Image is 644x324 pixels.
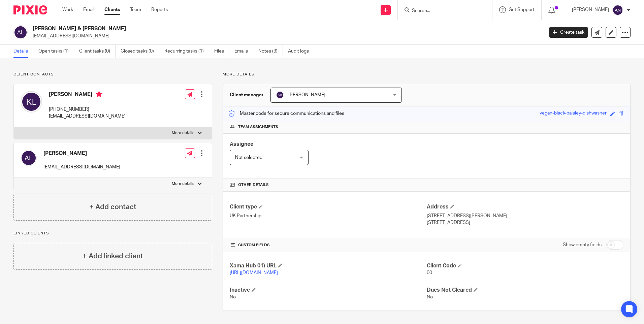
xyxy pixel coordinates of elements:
[427,213,623,219] p: [STREET_ADDRESS][PERSON_NAME]
[230,295,236,299] span: No
[172,181,194,187] p: More details
[427,203,623,210] h4: Address
[235,155,262,160] span: Not selected
[38,45,74,58] a: Open tasks (1)
[104,6,120,13] a: Clients
[121,45,159,58] a: Closed tasks (0)
[33,25,438,32] h2: [PERSON_NAME] & [PERSON_NAME]
[49,91,126,99] h4: [PERSON_NAME]
[238,124,278,130] span: Team assignments
[49,113,126,120] p: [EMAIL_ADDRESS][DOMAIN_NAME]
[540,110,607,118] div: vegan-black-paisley-dishwasher
[13,231,212,236] p: Linked clients
[130,6,141,13] a: Team
[230,242,426,248] h4: CUSTOM FIELDS
[151,6,168,13] a: Reports
[43,150,120,157] h4: [PERSON_NAME]
[258,45,283,58] a: Notes (3)
[427,219,623,226] p: [STREET_ADDRESS]
[230,262,426,269] h4: Xama Hub 01) URL
[234,45,253,58] a: Emails
[230,203,426,210] h4: Client type
[13,45,33,58] a: Details
[43,164,120,170] p: [EMAIL_ADDRESS][DOMAIN_NAME]
[33,33,539,39] p: [EMAIL_ADDRESS][DOMAIN_NAME]
[13,25,28,39] img: svg%3E
[230,270,278,275] a: [URL][DOMAIN_NAME]
[230,92,264,98] h3: Client manager
[612,5,623,15] img: svg%3E
[230,141,253,147] span: Assignee
[230,213,426,219] p: UK Partnership
[21,150,37,166] img: svg%3E
[13,72,212,77] p: Client contacts
[427,287,623,294] h4: Dues Not Cleared
[230,287,426,294] h4: Inactive
[427,262,623,269] h4: Client Code
[164,45,209,58] a: Recurring tasks (1)
[572,6,609,13] p: [PERSON_NAME]
[563,241,602,248] label: Show empty fields
[427,295,433,299] span: No
[214,45,229,58] a: Files
[96,91,102,98] i: Primary
[288,45,314,58] a: Audit logs
[49,106,126,113] p: [PHONE_NUMBER]
[288,93,325,97] span: [PERSON_NAME]
[223,72,631,77] p: More details
[228,110,344,117] p: Master code for secure communications and files
[172,130,194,136] p: More details
[79,45,116,58] a: Client tasks (0)
[21,91,42,112] img: svg%3E
[549,27,588,38] a: Create task
[509,7,535,12] span: Get Support
[83,6,94,13] a: Email
[13,5,47,14] img: Pixie
[83,251,143,261] h4: + Add linked client
[238,182,269,188] span: Other details
[276,91,284,99] img: svg%3E
[89,202,136,212] h4: + Add contact
[427,270,432,275] span: 00
[62,6,73,13] a: Work
[411,8,472,14] input: Search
